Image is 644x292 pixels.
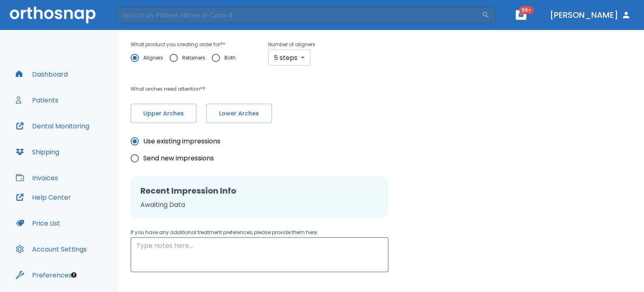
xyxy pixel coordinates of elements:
[11,265,77,285] button: Preferences
[11,90,63,110] button: Patients
[268,40,315,49] p: Number of aligners
[140,200,379,210] p: Awaiting Data
[215,109,263,118] span: Lower Arches
[11,168,63,188] button: Invoices
[11,239,92,259] button: Account Settings
[143,53,163,63] span: Aligners
[116,7,482,23] input: Search by Patient Name or Case #
[143,153,214,163] span: Send new impressions
[547,8,634,22] button: [PERSON_NAME]
[182,53,205,63] span: Retainers
[10,6,96,23] img: Orthosnap
[11,116,94,136] button: Dental Monitoring
[206,104,272,123] button: Lower Arches
[143,136,220,146] span: Use existing impressions
[224,53,236,63] span: Both
[519,6,534,14] span: 99+
[11,64,73,84] button: Dashboard
[11,213,65,233] button: Price List
[140,185,379,197] h2: Recent Impression Info
[70,271,78,279] div: Tooltip anchor
[131,104,196,123] button: Upper Arches
[131,228,388,237] p: If you have any additional treatment preferences, please provide them here:
[131,40,242,49] p: What product you creating order for? *
[11,188,76,207] button: Help Center
[11,142,64,162] button: Shipping
[268,49,310,66] div: 5 steps
[139,109,188,118] span: Upper Arches
[131,84,422,94] p: What arches need attention*?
